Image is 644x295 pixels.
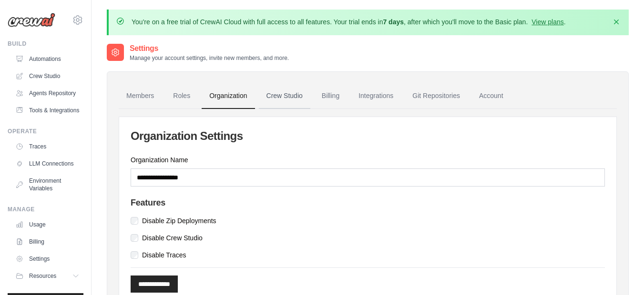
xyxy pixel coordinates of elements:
[11,268,83,284] button: Resources
[405,83,468,109] a: Git Repositories
[351,83,401,109] a: Integrations
[11,234,83,249] a: Billing
[383,18,404,26] strong: 7 days
[471,83,511,109] a: Account
[11,156,83,171] a: LLM Connections
[11,103,83,118] a: Tools & Integrations
[131,198,605,208] h4: Features
[11,86,83,101] a: Agents Repository
[130,54,289,62] p: Manage your account settings, invite new members, and more.
[131,128,605,144] h2: Organization Settings
[11,173,83,196] a: Environment Variables
[259,83,310,109] a: Crew Studio
[8,40,83,48] div: Build
[314,83,347,109] a: Billing
[8,206,83,213] div: Manage
[532,18,563,26] a: View plans
[11,51,83,67] a: Automations
[202,83,255,109] a: Organization
[132,17,566,27] p: You're on a free trial of CrewAI Cloud with full access to all features. Your trial ends in , aft...
[119,83,162,109] a: Members
[142,216,216,226] label: Disable Zip Deployments
[8,128,83,135] div: Operate
[8,13,55,27] img: Logo
[11,69,83,84] a: Crew Studio
[131,155,605,165] label: Organization Name
[142,250,186,260] label: Disable Traces
[11,139,83,154] a: Traces
[142,233,203,243] label: Disable Crew Studio
[29,272,56,280] span: Resources
[11,251,83,266] a: Settings
[130,43,289,54] h2: Settings
[165,83,198,109] a: Roles
[11,217,83,232] a: Usage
